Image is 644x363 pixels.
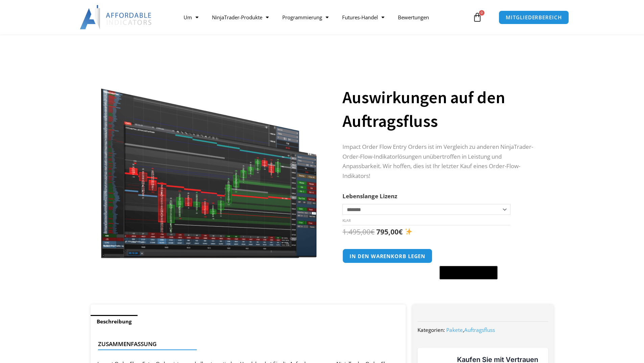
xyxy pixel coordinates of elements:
font: Impact Order Flow Entry Orders ist im Vergleich zu anderen NinjaTrader-Order-Flow-Indikatorlösung... [342,143,533,180]
font: 0 [481,10,483,15]
font: Zusammenfassung [98,340,157,348]
nav: Speisekarte [177,9,471,25]
a: Klare Optionen [342,218,351,223]
font: Beschreibung [97,318,132,325]
font: € [371,227,375,236]
font: Lebenslange Lizenz [342,192,397,200]
font: Um [184,14,192,21]
img: ✨ [405,228,412,235]
iframe: PayPal Message 1 [342,283,540,290]
font: 1.495,00 [342,227,371,236]
a: MITGLIEDERBEREICH [499,10,569,24]
font: Auswirkungen auf den Auftragsfluss [342,87,505,132]
a: Futures-Handel [335,9,391,25]
a: Programmierung [276,9,335,25]
a: 0 [462,7,492,27]
a: Um [177,9,205,25]
a: Auftragsfluss [464,326,495,333]
font: Futures-Handel [342,14,378,21]
font: NinjaTrader-Produkte [212,14,262,21]
a: Bewertungen [391,9,436,25]
font: MITGLIEDERBEREICH [506,14,562,21]
button: In den Warenkorb legen [342,249,432,263]
a: Pakete [446,326,463,333]
font: 795,00 [376,227,399,236]
iframe: Secure express checkout frame [438,248,499,264]
button: Kaufen mit GPay [439,266,498,279]
font: Bewertungen [398,14,429,21]
font: Klar [342,218,351,223]
font: Programmierung [282,14,322,21]
a: NinjaTrader-Produkte [205,9,276,25]
img: LogoAI | Erschwingliche Indikatoren – NinjaTrader [80,5,152,29]
font: € [399,227,403,236]
font: In den Warenkorb legen [350,253,425,259]
font: , [463,326,464,333]
font: Kategorien: [418,326,445,333]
